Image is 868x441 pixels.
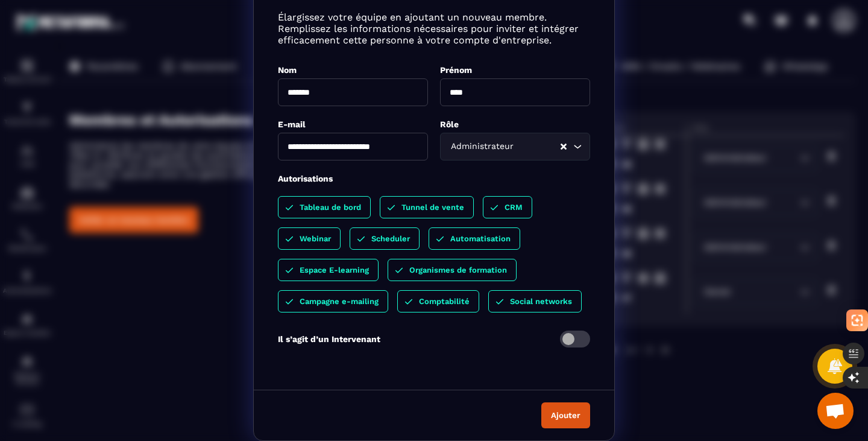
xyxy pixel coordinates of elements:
p: Il s’agit d’un Intervenant [278,334,380,344]
p: Webinar [300,234,331,243]
p: CRM [505,203,523,212]
div: Search for option [440,133,590,160]
a: Ouvrir le chat [817,393,854,429]
p: Organismes de formation [409,265,507,274]
p: Élargissez votre équipe en ajoutant un nouveau membre. Remplissez les informations nécessaires po... [278,11,590,46]
p: Tableau de bord [300,203,361,212]
span: Administrateur [448,140,516,153]
label: Autorisations [278,174,333,183]
p: Scheduler [371,234,410,243]
label: E-mail [278,119,306,129]
p: Espace E-learning [300,265,369,274]
button: Clear Selected [561,142,567,151]
label: Rôle [440,119,459,129]
label: Nom [278,65,297,75]
p: Social networks [510,297,572,306]
button: Ajouter [541,402,590,428]
p: Tunnel de vente [401,203,464,212]
p: Comptabilité [419,297,470,306]
p: Automatisation [450,234,511,243]
input: Search for option [516,140,559,153]
label: Prénom [440,65,472,75]
p: Campagne e-mailing [300,297,379,306]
